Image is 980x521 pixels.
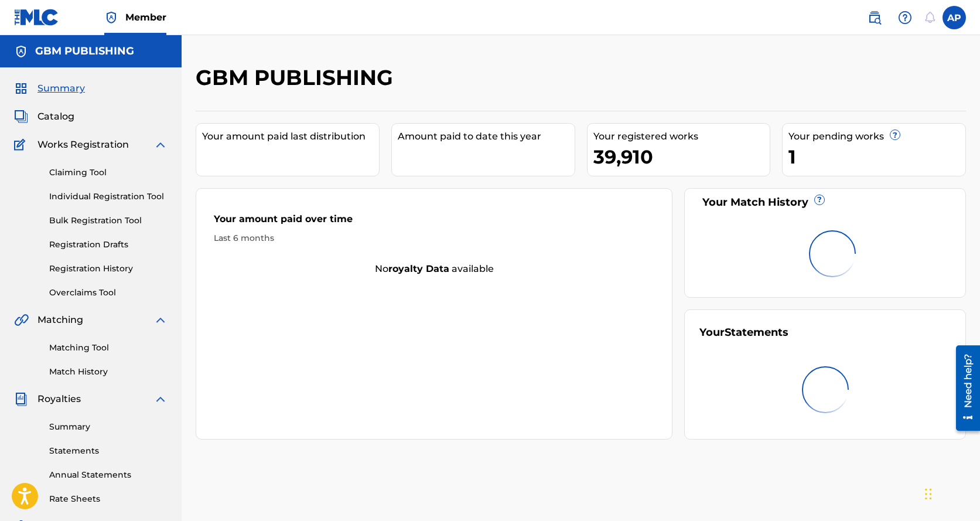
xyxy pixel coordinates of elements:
a: Rate Sheets [49,493,168,505]
div: Your amount paid last distribution [202,130,379,144]
a: SummarySummary [14,81,85,96]
h5: GBM PUBLISHING [35,45,134,58]
a: Match History [49,366,168,378]
span: Summary [37,81,85,96]
a: CatalogCatalog [14,110,74,124]
a: Individual Registration Tool [49,190,168,203]
img: expand [153,392,168,406]
span: ? [890,130,900,139]
img: Catalog [14,110,28,124]
div: User Menu [943,6,966,29]
a: Statements [49,445,168,457]
span: Catalog [37,110,74,124]
div: Help [893,6,917,29]
strong: royalty data [388,263,449,274]
div: Your registered works [593,130,770,144]
div: Your pending works [788,130,965,144]
span: Member [125,11,166,24]
img: expand [153,313,168,327]
a: Annual Statements [49,469,168,481]
a: Claiming Tool [49,166,168,179]
img: Works Registration [14,138,29,152]
img: search [868,11,882,25]
a: Matching Tool [49,342,168,354]
img: Top Rightsholder [104,11,118,25]
span: Works Registration [37,138,129,152]
a: Public Search [863,6,886,29]
span: Matching [37,313,83,327]
div: Amount paid to date this year [398,130,575,144]
a: Registration History [49,263,168,275]
span: Royalties [37,392,81,406]
span: ? [815,195,824,205]
div: Your Match History [699,195,951,210]
iframe: Chat Widget [921,465,980,521]
div: Last 6 months [214,232,654,244]
a: Overclaims Tool [49,287,168,299]
iframe: Resource Center [947,341,980,435]
img: expand [153,138,168,152]
img: Matching [14,313,29,327]
div: Notifications [924,12,935,23]
h2: GBM PUBLISHING [196,64,399,91]
a: Summary [49,421,168,433]
div: Your amount paid over time [214,212,654,232]
img: preloader [809,230,856,277]
img: preloader [802,366,849,413]
img: Summary [14,81,28,96]
img: Royalties [14,392,28,406]
a: Registration Drafts [49,239,168,251]
div: No available [196,262,672,276]
a: Bulk Registration Tool [49,214,168,227]
div: 1 [788,144,965,170]
img: Accounts [14,45,28,59]
img: help [898,11,912,25]
div: 39,910 [593,144,770,170]
div: Drag [925,476,932,512]
img: MLC Logo [14,9,59,26]
div: Your Statements [699,325,788,340]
